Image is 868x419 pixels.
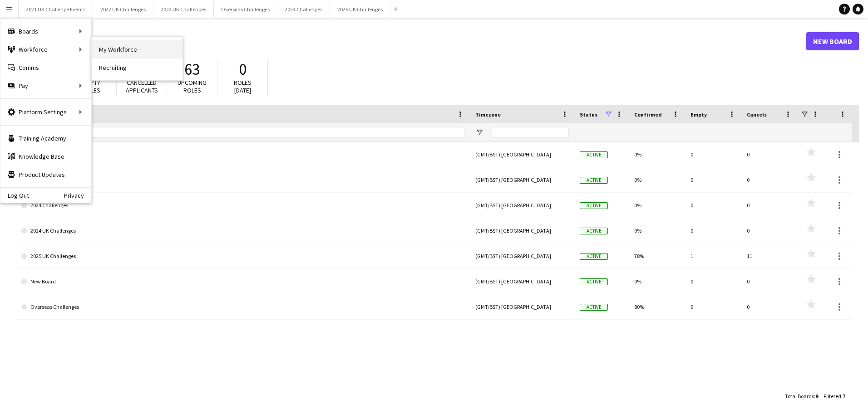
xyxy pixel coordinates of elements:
[470,167,574,192] div: (GMT/BST) [GEOGRAPHIC_DATA]
[0,147,91,166] a: Knowledge Base
[0,58,91,77] a: Comms
[16,34,806,48] h1: Boards
[815,393,818,400] span: 9
[685,193,741,218] div: 0
[580,253,608,260] span: Active
[785,387,818,405] div: :
[0,103,91,121] div: Platform Settings
[0,192,29,199] a: Log Out
[806,32,859,50] a: New Board
[470,142,574,167] div: (GMT/BST) [GEOGRAPHIC_DATA]
[93,0,153,18] button: 2022 UK Challenges
[234,78,252,94] span: Roles [DATE]
[843,393,845,400] span: 7
[629,193,685,218] div: 0%
[92,40,182,58] a: My Workforce
[330,0,390,18] button: 2025 UK Challenges
[21,167,464,193] a: 2023 UK Challenges
[785,393,814,400] span: Total Boards
[21,269,464,294] a: New Board
[92,58,182,77] a: Recruiting
[824,393,841,400] span: Filtered
[21,218,464,244] a: 2024 UK Challenges
[239,59,247,79] span: 0
[741,218,798,243] div: 0
[580,228,608,234] span: Active
[277,0,330,18] button: 2024 Challenges
[685,142,741,167] div: 0
[470,193,574,218] div: (GMT/BST) [GEOGRAPHIC_DATA]
[475,128,483,136] button: Open Filter Menu
[685,167,741,192] div: 0
[741,294,798,319] div: 0
[0,22,91,40] div: Boards
[184,59,200,79] span: 63
[629,294,685,319] div: 80%
[153,0,214,18] button: 2024 UK Challenges
[38,127,464,138] input: Board name Filter Input
[580,111,597,118] span: Status
[64,192,91,199] a: Privacy
[580,202,608,209] span: Active
[178,78,207,94] span: Upcoming roles
[629,244,685,268] div: 78%
[470,244,574,268] div: (GMT/BST) [GEOGRAPHIC_DATA]
[580,151,608,158] span: Active
[580,177,608,184] span: Active
[0,77,91,95] div: Pay
[741,244,798,268] div: 11
[741,142,798,167] div: 0
[214,0,277,18] button: Overseas Challenges
[629,269,685,294] div: 0%
[126,78,158,94] span: Cancelled applicants
[824,387,845,405] div: :
[629,167,685,192] div: 0%
[21,142,464,167] a: 2022 UK Challenges
[0,40,91,58] div: Workforce
[0,166,91,184] a: Product Updates
[685,218,741,243] div: 0
[470,269,574,294] div: (GMT/BST) [GEOGRAPHIC_DATA]
[741,269,798,294] div: 0
[629,218,685,243] div: 0%
[21,294,464,320] a: Overseas Challenges
[580,304,608,311] span: Active
[741,193,798,218] div: 0
[470,294,574,319] div: (GMT/BST) [GEOGRAPHIC_DATA]
[21,193,464,218] a: 2024 Challenges
[629,142,685,167] div: 0%
[580,278,608,285] span: Active
[21,244,464,269] a: 2025 UK Challenges
[19,0,93,18] button: 2021 UK Challenge Events
[690,111,707,118] span: Empty
[685,269,741,294] div: 0
[741,167,798,192] div: 0
[685,294,741,319] div: 9
[475,111,501,118] span: Timezone
[492,127,569,138] input: Timezone Filter Input
[685,244,741,268] div: 1
[0,129,91,147] a: Training Academy
[470,218,574,243] div: (GMT/BST) [GEOGRAPHIC_DATA]
[747,111,767,118] span: Cancels
[634,111,662,118] span: Confirmed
